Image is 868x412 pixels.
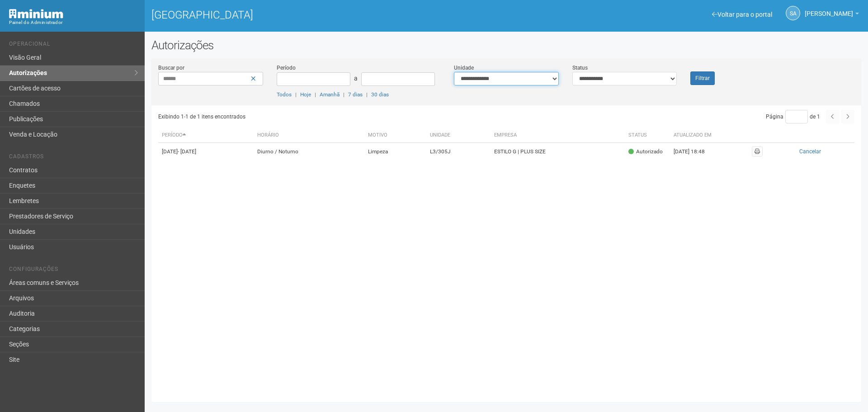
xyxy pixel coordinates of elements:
a: Hoje [300,91,311,98]
td: ESTILO G | PLUS SIZE [491,143,625,161]
span: | [343,91,344,98]
th: Empresa [491,128,625,143]
h1: [GEOGRAPHIC_DATA] [151,9,500,21]
button: Cancelar [770,147,851,156]
li: Configurações [9,266,138,275]
div: Painel do Administrador [9,19,138,27]
label: Buscar por [158,64,184,72]
td: [DATE] [158,143,254,161]
label: Período [277,64,296,72]
td: Limpeza [364,143,426,161]
a: Todos [277,91,292,98]
th: Período [158,128,254,143]
span: Página de 1 [766,114,820,120]
span: | [295,91,297,98]
td: L3/305J [426,143,491,161]
a: SA [786,6,800,20]
td: [DATE] 18:48 [670,143,720,161]
div: Autorizado [628,148,663,156]
li: Cadastros [9,153,138,163]
th: Motivo [364,128,426,143]
a: 30 dias [371,91,389,98]
th: Atualizado em [670,128,720,143]
th: Status [625,128,670,143]
img: Minium [9,9,63,19]
span: | [366,91,368,98]
button: Filtrar [690,71,715,85]
a: Amanhã [320,91,340,98]
td: Diurno / Noturno [254,143,364,161]
label: Status [572,64,588,72]
div: Exibindo 1-1 de 1 itens encontrados [158,110,504,123]
th: Unidade [426,128,491,143]
span: Silvio Anjos [805,1,853,17]
a: Voltar para o portal [712,11,772,18]
th: Horário [254,128,364,143]
span: - [DATE] [178,148,196,155]
label: Unidade [454,64,474,72]
li: Operacional [9,41,138,50]
span: a [354,75,358,82]
a: 7 dias [348,91,363,98]
span: | [315,91,316,98]
h2: Autorizações [151,38,861,52]
a: [PERSON_NAME] [805,11,859,19]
